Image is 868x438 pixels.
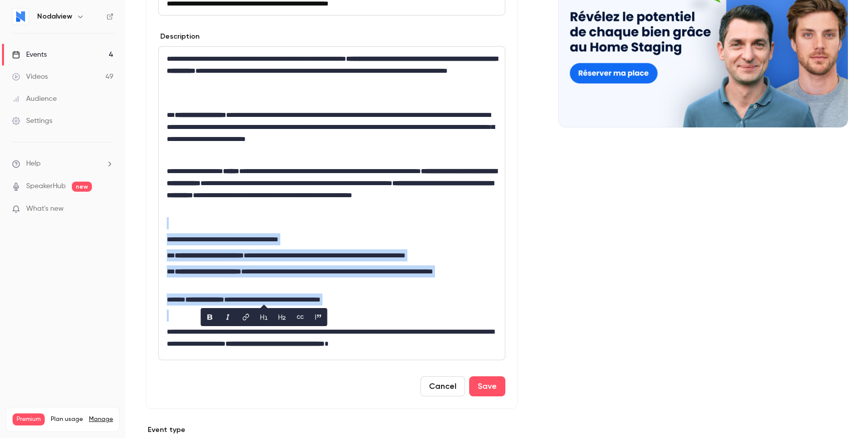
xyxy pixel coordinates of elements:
div: Events [12,50,47,60]
button: bold [202,309,218,325]
p: Event type [146,425,518,435]
span: Help [26,159,41,169]
button: blockquote [310,309,327,325]
span: new [72,182,92,192]
div: Settings [12,116,52,126]
button: Save [469,376,505,396]
button: link [238,309,254,325]
a: SpeakerHub [26,181,66,192]
label: Description [158,32,199,42]
span: Premium [13,413,45,425]
span: What's new [26,204,64,214]
li: help-dropdown-opener [12,159,114,169]
a: Manage [89,415,113,423]
section: description [158,46,505,360]
h6: Nodalview [37,12,72,22]
div: editor [159,47,505,360]
button: Cancel [420,376,465,396]
button: italic [220,309,236,325]
img: Nodalview [13,9,29,25]
iframe: Noticeable Trigger [101,205,114,214]
div: Audience [12,94,57,104]
span: Plan usage [51,415,83,423]
div: Videos [12,72,48,82]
